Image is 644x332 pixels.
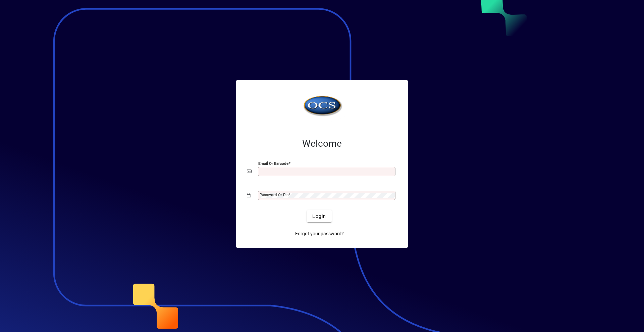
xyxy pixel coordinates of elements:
mat-label: Password or Pin [260,192,288,197]
span: Forgot your password? [295,230,344,237]
span: Login [312,213,326,220]
mat-label: Email or Barcode [258,161,288,166]
h2: Welcome [247,138,397,149]
button: Login [307,210,331,222]
a: Forgot your password? [292,228,346,240]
